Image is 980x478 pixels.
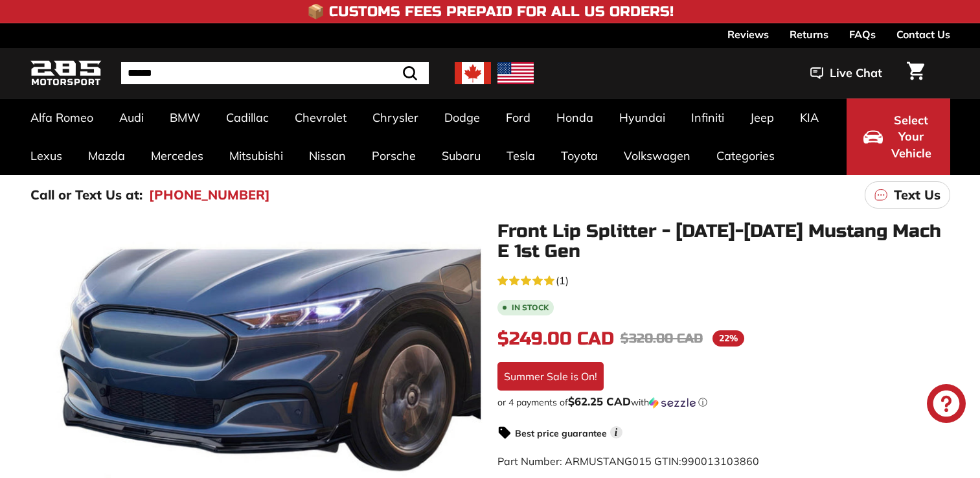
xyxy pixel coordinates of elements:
span: 22% [712,330,744,347]
a: Alfa Romeo [17,98,106,137]
a: Lexus [17,137,75,175]
button: Live Chat [793,57,899,89]
a: Cart [899,51,932,95]
a: Audi [106,98,157,137]
a: Subaru [429,137,494,175]
a: Nissan [296,137,359,175]
a: Honda [543,98,606,137]
a: Chevrolet [282,98,359,137]
a: Infiniti [678,98,737,137]
strong: Best price guarantee [515,427,607,439]
a: Chrysler [359,98,431,137]
a: KIA [787,98,832,137]
a: Ford [493,98,543,137]
span: 990013103860 [681,455,759,468]
span: $320.00 CAD [621,330,703,347]
span: Select Your Vehicle [889,112,933,162]
a: [PHONE_NUMBER] [149,185,270,205]
a: Text Us [865,181,950,209]
a: Cadillac [213,98,282,137]
img: Sezzle [649,397,696,409]
span: Live Chat [830,65,882,82]
a: Mazda [75,137,138,175]
a: BMW [157,98,213,137]
inbox-online-store-chat: Shopify online store chat [923,384,970,426]
div: or 4 payments of$62.25 CADwithSezzle Click to learn more about Sezzle [497,396,950,409]
span: Part Number: ARMUSTANG015 GTIN: [497,455,759,468]
a: Reviews [727,23,769,45]
input: Search [121,62,429,84]
b: In stock [512,304,549,312]
a: Dodge [431,98,493,137]
img: Logo_285_Motorsport_areodynamics_components [30,58,102,89]
a: 5.0 rating (1 votes) [497,271,950,288]
a: FAQs [849,23,876,45]
a: Volkswagen [611,137,703,175]
h4: 📦 Customs Fees Prepaid for All US Orders! [307,4,674,19]
p: Call or Text Us at: [30,185,142,205]
div: Summer Sale is On! [497,362,604,391]
button: Select Your Vehicle [847,98,950,175]
a: Mitsubishi [216,137,296,175]
a: Toyota [548,137,611,175]
a: Hyundai [606,98,678,137]
div: or 4 payments of with [497,396,950,409]
a: Jeep [737,98,787,137]
span: i [610,426,622,438]
a: Returns [790,23,828,45]
a: Contact Us [896,23,950,45]
a: Mercedes [138,137,216,175]
h1: Front Lip Splitter - [DATE]-[DATE] Mustang Mach E 1st Gen [497,222,950,262]
a: Tesla [494,137,548,175]
a: Categories [703,137,788,175]
a: Porsche [359,137,429,175]
span: (1) [556,273,569,288]
p: Text Us [894,185,940,205]
span: $249.00 CAD [497,328,614,350]
span: $62.25 CAD [568,394,631,408]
